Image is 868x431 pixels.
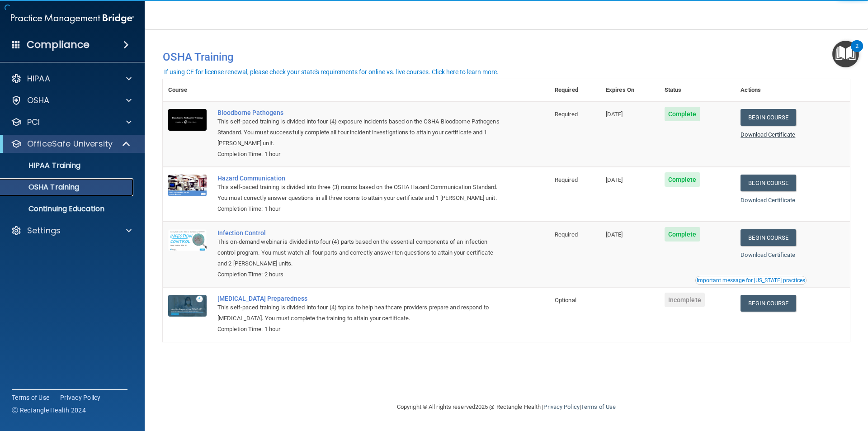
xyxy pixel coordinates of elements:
span: Optional [555,297,576,303]
a: Download Certificate [741,197,795,204]
a: OSHA [11,95,132,106]
span: [DATE] [606,111,623,118]
div: Completion Time: 1 hour [217,324,504,335]
div: Important message for [US_STATE] practices [697,278,805,283]
h4: Compliance [27,38,90,51]
a: Terms of Use [12,393,49,402]
p: Settings [27,225,61,236]
button: Read this if you are a dental practitioner in the state of CA [695,276,807,285]
span: Required [555,176,578,183]
h4: OSHA Training [163,51,850,63]
a: Download Certificate [741,131,795,138]
p: Continuing Education [6,204,129,213]
p: OSHA [27,95,50,106]
th: Status [659,79,736,101]
div: This self-paced training is divided into four (4) topics to help healthcare providers prepare and... [217,302,504,324]
div: Copyright © All rights reserved 2025 @ Rectangle Health | | [341,393,671,422]
button: If using CE for license renewal, please check your state's requirements for online vs. live cours... [163,67,500,76]
a: Begin Course [741,229,796,246]
span: Complete [665,107,700,121]
div: Completion Time: 1 hour [217,204,504,214]
a: Infection Control [217,229,504,237]
div: This self-paced training is divided into four (4) exposure incidents based on the OSHA Bloodborne... [217,116,504,149]
div: This self-paced training is divided into three (3) rooms based on the OSHA Hazard Communication S... [217,182,504,204]
a: Hazard Communication [217,175,504,182]
a: Bloodborne Pathogens [217,109,504,116]
th: Actions [735,79,850,101]
span: Complete [665,172,700,187]
a: [MEDICAL_DATA] Preparedness [217,295,504,302]
a: OfficeSafe University [11,138,131,149]
span: Required [555,111,578,118]
a: Begin Course [741,295,796,312]
button: Open Resource Center, 2 new notifications [832,41,859,67]
th: Required [549,79,600,101]
div: Completion Time: 1 hour [217,149,504,160]
span: Ⓒ Rectangle Health 2024 [12,406,86,415]
a: Terms of Use [581,403,616,410]
a: Download Certificate [741,251,795,258]
div: Completion Time: 2 hours [217,269,504,280]
a: Settings [11,225,132,236]
span: [DATE] [606,176,623,183]
span: Complete [665,227,700,242]
p: HIPAA [27,73,50,84]
span: [DATE] [606,231,623,238]
div: If using CE for license renewal, please check your state's requirements for online vs. live cours... [164,69,499,75]
th: Course [163,79,212,101]
div: This on-demand webinar is divided into four (4) parts based on the essential components of an inf... [217,237,504,269]
p: HIPAA Training [6,161,80,170]
a: PCI [11,117,132,128]
img: PMB logo [11,9,134,28]
span: Incomplete [665,293,705,307]
p: OSHA Training [6,183,79,192]
a: Privacy Policy [60,393,101,402]
a: HIPAA [11,73,132,84]
a: Begin Course [741,109,796,126]
th: Expires On [600,79,659,101]
a: Begin Course [741,175,796,191]
a: Privacy Policy [543,403,579,410]
p: PCI [27,117,40,128]
span: Required [555,231,578,238]
p: OfficeSafe University [27,138,113,149]
iframe: Drift Widget Chat Controller [712,367,857,403]
div: 2 [855,46,859,58]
